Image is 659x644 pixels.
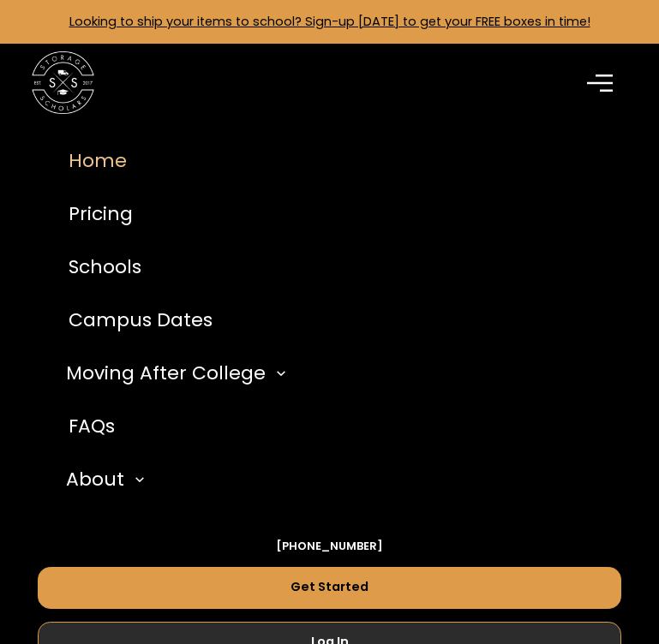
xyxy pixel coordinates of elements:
[38,294,621,347] a: Campus Dates
[66,466,124,494] div: About
[32,51,94,114] img: Storage Scholars main logo
[38,241,621,294] a: Schools
[59,347,621,400] div: Moving After College
[578,58,627,108] div: menu
[276,538,383,554] a: [PHONE_NUMBER]
[32,51,94,114] a: home
[66,360,266,388] div: Moving After College
[69,13,590,30] a: Looking to ship your items to school? Sign-up [DATE] to get your FREE boxes in time!
[59,453,621,506] div: About
[38,188,621,241] a: Pricing
[38,400,621,453] a: FAQs
[38,134,621,188] a: Home
[38,567,621,609] a: Get Started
